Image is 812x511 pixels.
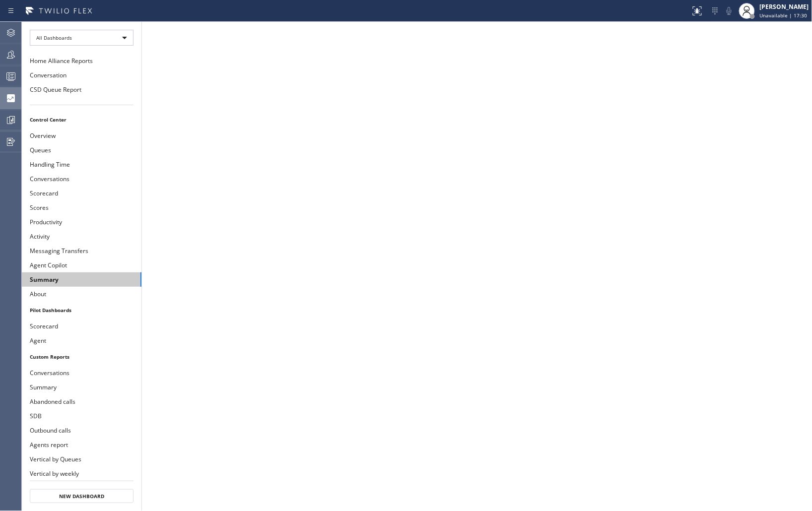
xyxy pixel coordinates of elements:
button: Agent Copilot [22,258,141,272]
button: Abandoned calls [22,394,141,409]
button: Productivity [22,215,141,229]
div: [PERSON_NAME] [760,2,809,11]
button: Outbound calls [22,423,141,438]
button: Mute [722,4,736,18]
iframe: dashboard_9f6bb337dffe [142,22,812,511]
button: Scorecard [22,186,141,200]
button: Scorecard [22,319,141,333]
button: CSD Queue Report [22,82,141,97]
button: Scores [22,200,141,215]
button: Agent [22,333,141,348]
button: New Dashboard [30,489,134,503]
button: Handling Time [22,157,141,172]
button: Activity [22,229,141,244]
li: Pilot Dashboards [22,304,141,317]
li: Custom Reports [22,350,141,363]
button: Overview [22,128,141,143]
div: All Dashboards [30,30,134,46]
button: SDB [22,409,141,423]
button: Conversations [22,366,141,380]
button: Summary [22,272,141,287]
button: Messaging Transfers [22,244,141,258]
button: Home Alliance Reports [22,54,141,68]
button: Conversation [22,68,141,82]
button: Vertical by Queues [22,452,141,466]
button: Vertical by weekly [22,466,141,481]
li: Control Center [22,113,141,126]
button: Summary [22,380,141,394]
button: Agents report [22,438,141,452]
button: Conversations [22,172,141,186]
button: Queues [22,143,141,157]
span: Unavailable | 17:30 [760,12,808,19]
button: About [22,287,141,301]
